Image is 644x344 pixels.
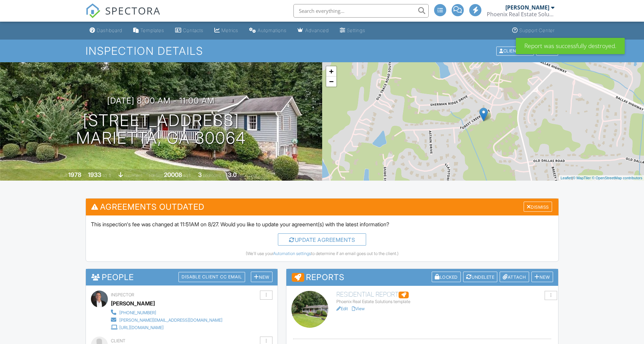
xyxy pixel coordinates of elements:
div: Metrics [221,27,238,33]
a: View [352,306,365,311]
span: sq.ft. [183,173,192,178]
a: [PERSON_NAME][EMAIL_ADDRESS][DOMAIN_NAME] [111,316,222,323]
span: Inspector [111,292,134,297]
input: Search everything... [293,4,429,18]
div: More [536,46,558,55]
div: Settings [347,27,365,33]
a: Templates [130,24,167,37]
div: Report was successfully destroyed. [516,38,625,54]
div: 1978 [68,171,81,178]
div: Advanced [305,27,329,33]
div: | [559,175,644,181]
a: Dashboard [87,24,125,37]
a: [PHONE_NUMBER] [111,308,222,316]
div: Phoenix Real Estate Solutions template [336,299,553,304]
div: Dashboard [97,27,122,33]
div: Disable Client CC Email [178,272,245,282]
span: bathrooms [238,173,257,178]
div: [URL][DOMAIN_NAME] [119,325,164,330]
div: Automations [258,27,287,33]
span: Built [60,173,67,178]
div: 3 [198,171,202,178]
div: [PERSON_NAME] [111,298,155,308]
div: New [531,272,553,282]
a: Zoom in [326,66,336,76]
a: © OpenStreetMap contributors [592,176,642,180]
div: [PERSON_NAME] [505,4,549,11]
div: New [251,272,272,282]
a: Settings [337,24,368,37]
a: Automations (Advanced) [246,24,289,37]
a: Contacts [172,24,206,37]
div: Update Agreements [278,233,366,246]
h3: Reports [286,269,558,286]
div: Contacts [183,27,204,33]
div: 20008 [164,171,182,178]
div: 1933 [88,171,101,178]
a: Advanced [295,24,332,37]
a: Leaflet [560,176,572,180]
a: Zoom out [326,76,336,87]
a: Support Center [509,24,557,37]
h6: Residential Report [336,291,553,298]
a: [URL][DOMAIN_NAME] [111,323,222,331]
a: Residential Report Phoenix Real Estate Solutions template [336,291,553,304]
h1: Inspection Details [86,45,559,57]
span: sq. ft. [102,173,112,178]
div: Locked [432,272,461,282]
div: Templates [140,27,164,33]
span: SPECTORA [105,3,161,18]
a: Automation settings [273,251,311,256]
a: Edit [336,306,348,311]
div: Undelete [463,272,498,282]
div: Client View [496,46,534,55]
div: [PHONE_NUMBER] [119,310,156,316]
div: Support Center [519,27,555,33]
h3: People [86,269,278,285]
div: [PERSON_NAME][EMAIL_ADDRESS][DOMAIN_NAME] [119,318,222,323]
a: Client View [496,48,535,53]
div: (We'll use your to determine if an email goes out to the client.) [91,251,553,256]
img: The Best Home Inspection Software - Spectora [86,3,100,18]
span: bedrooms [203,173,221,178]
h3: [DATE] 8:00 am - 11:00 am [107,96,215,105]
span: basement [124,173,142,178]
div: Phoenix Real Estate Solutions [487,11,554,18]
div: Dismiss [524,202,552,212]
span: Lot Size [149,173,163,178]
div: Attach [500,272,529,282]
a: Metrics [212,24,241,37]
div: This inspection's fee was changed at 11:51AM on 8/27. Would you like to update your agreement(s) ... [86,215,558,261]
h1: [STREET_ADDRESS] Marietta, GA 30064 [76,112,246,147]
div: 3.0 [228,171,237,178]
a: © MapTiler [573,176,591,180]
h3: Agreements Outdated [86,199,558,215]
a: SPECTORA [86,9,161,23]
span: Client [111,338,125,343]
